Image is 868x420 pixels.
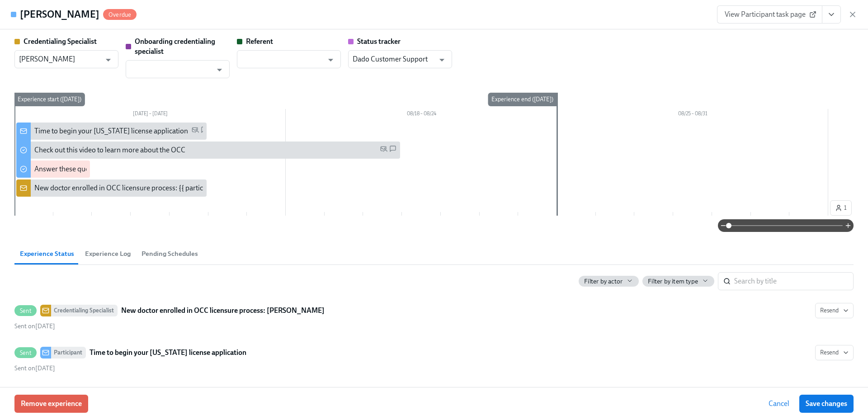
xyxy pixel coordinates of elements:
[85,249,131,259] span: Experience Log
[717,5,822,24] a: View Participant task page
[14,93,85,106] div: Experience start ([DATE])
[642,276,714,287] button: Filter by item type
[24,37,97,46] strong: Credentialing Specialist
[324,53,338,67] button: Open
[584,277,623,286] span: Filter by actor
[762,395,796,413] button: Cancel
[34,183,256,193] div: New doctor enrolled in OCC licensure process: {{ participant.fullName }}
[14,364,55,372] span: Monday, August 11th 2025, 9:01 pm
[734,272,854,290] input: Search by title
[14,349,37,356] span: Sent
[34,145,185,155] div: Check out this video to learn more about the OCC
[815,303,854,318] button: SentCredentialing SpecialistNew doctor enrolled in OCC licensure process: [PERSON_NAME]Sent on[DATE]
[815,345,854,360] button: SentParticipantTime to begin your [US_STATE] license applicationSent on[DATE]
[435,53,449,67] button: Open
[212,63,226,77] button: Open
[20,249,74,259] span: Experience Status
[246,37,273,46] strong: Referent
[201,126,208,137] span: SMS
[34,126,188,136] div: Time to begin your [US_STATE] license application
[579,276,639,287] button: Filter by actor
[799,395,854,413] button: Save changes
[14,307,37,314] span: Sent
[769,399,789,408] span: Cancel
[380,145,387,156] span: Personal Email
[286,109,557,121] div: 08/18 – 08/24
[121,305,325,316] strong: New doctor enrolled in OCC licensure process: [PERSON_NAME]
[725,10,815,19] span: View Participant task page
[103,11,137,18] span: Overdue
[20,8,99,21] h4: [PERSON_NAME]
[51,305,118,316] div: Credentialing Specialist
[90,347,246,358] strong: Time to begin your [US_STATE] license application
[648,277,698,286] span: Filter by item type
[830,200,852,216] button: 1
[192,126,199,137] span: Personal Email
[135,37,215,56] strong: Onboarding credentialing specialist
[14,322,55,330] span: Monday, August 11th 2025, 9:01 pm
[835,203,847,212] span: 1
[389,145,396,156] span: SMS
[142,249,198,259] span: Pending Schedules
[820,306,849,315] span: Resend
[101,53,115,67] button: Open
[51,347,86,359] div: Participant
[822,5,841,24] button: View task page
[488,93,557,106] div: Experience end ([DATE])
[357,37,401,46] strong: Status tracker
[14,395,88,413] button: Remove experience
[557,109,828,121] div: 08/25 – 08/31
[820,348,849,357] span: Resend
[14,109,286,121] div: [DATE] – [DATE]
[21,399,82,408] span: Remove experience
[806,399,847,408] span: Save changes
[34,164,303,174] div: Answer these questions to get tailored instructions for the [US_STATE] licensing process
